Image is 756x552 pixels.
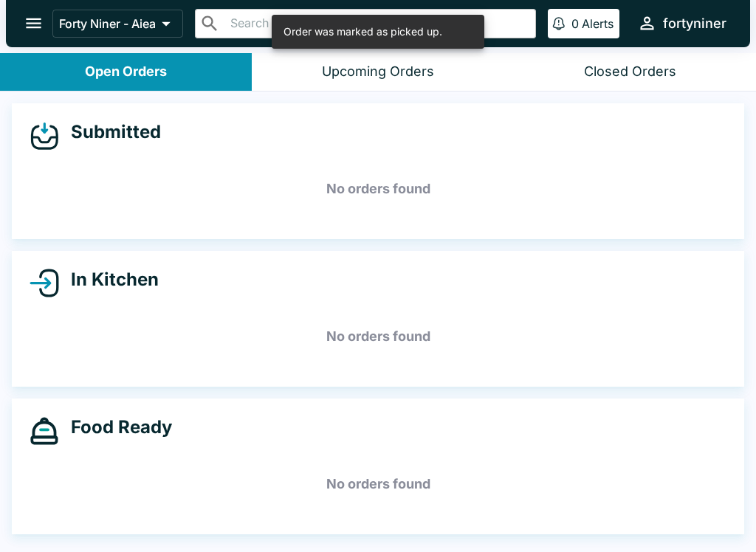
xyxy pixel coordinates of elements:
[52,10,183,38] button: Forty Niner - Aiea
[30,458,726,511] h5: No orders found
[584,63,676,80] div: Closed Orders
[663,15,726,32] div: fortyniner
[59,269,159,291] h4: In Kitchen
[85,63,167,80] div: Open Orders
[582,16,614,31] p: Alerts
[59,416,172,438] h4: Food Ready
[30,162,726,215] h5: No orders found
[631,7,732,39] button: fortyniner
[59,16,156,31] p: Forty Niner - Aiea
[30,310,726,363] h5: No orders found
[15,4,52,42] button: open drawer
[283,19,442,44] div: Order was marked as picked up.
[322,63,434,80] div: Upcoming Orders
[226,13,529,34] input: Search orders by name or phone number
[59,121,161,143] h4: Submitted
[571,16,579,31] p: 0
